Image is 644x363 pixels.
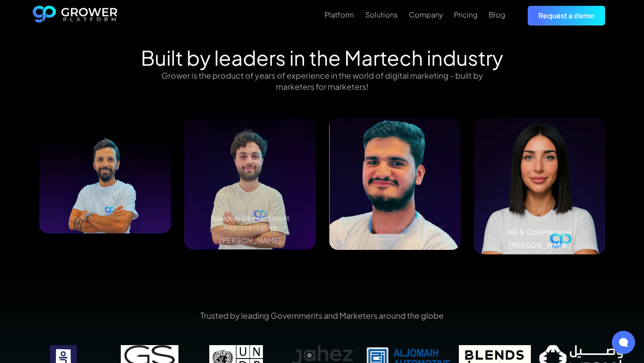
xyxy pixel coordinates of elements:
[409,9,443,20] a: Company
[508,228,572,236] h5: HR & Ops Manager
[141,46,503,70] h2: Built by leaders in the Martech industry
[325,9,354,20] a: Platform
[489,9,505,20] a: Blog
[454,9,478,20] a: Pricing
[509,241,571,250] h5: [PERSON_NAME]
[33,6,118,25] a: home
[80,207,130,215] h5: Sales Manager
[346,223,444,232] h5: Frontend Software Engineer
[153,70,491,92] p: Grower is the product of years of experience in the world of digital marketing - built by markete...
[219,236,281,245] h5: [PERSON_NAME]
[364,236,426,245] h5: [PERSON_NAME]
[74,220,136,229] h5: [PERSON_NAME]
[365,10,398,19] div: Solutions
[489,10,505,19] div: Blog
[454,10,478,19] div: Pricing
[528,6,605,25] a: Request a demo
[409,10,443,19] div: Company
[20,310,624,321] p: Trusted by leading Governments and Marketers around the globe
[184,214,316,232] h5: Business Development Representative
[365,9,398,20] a: Solutions
[325,10,354,19] div: Platform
